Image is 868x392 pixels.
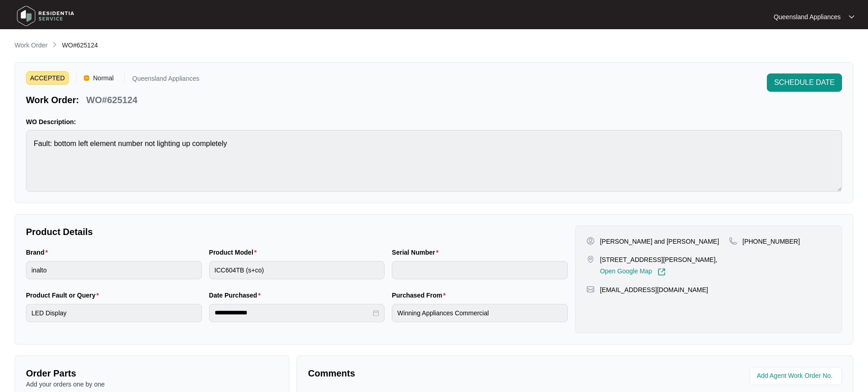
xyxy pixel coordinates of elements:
p: WO Description: [26,117,842,126]
input: Purchased From [392,304,568,322]
p: Comments [308,367,569,380]
label: Brand [26,248,51,257]
span: SCHEDULE DATE [774,77,835,88]
p: Queensland Appliances [132,75,199,85]
img: residentia service logo [14,2,77,30]
img: dropdown arrow [849,15,854,19]
p: [EMAIL_ADDRESS][DOMAIN_NAME] [600,285,708,294]
img: user-pin [586,237,595,245]
p: Work Order [15,41,47,50]
input: Date Purchased [215,308,371,318]
p: [PHONE_NUMBER] [743,237,800,246]
img: map-pin [586,285,595,293]
img: Vercel Logo [84,75,89,81]
a: Open Google Map [600,268,666,276]
span: ACCEPTED [26,71,69,85]
button: SCHEDULE DATE [767,73,842,92]
a: Work Order [13,41,49,51]
input: Brand [26,261,202,279]
input: Product Fault or Query [26,304,202,322]
input: Product Model [209,261,385,279]
p: WO#625124 [86,94,137,106]
img: Link-External [657,268,666,276]
label: Purchased From [392,291,449,300]
p: Product Details [26,225,568,238]
textarea: Fault: bottom left element number not lighting up completely [26,130,842,192]
span: WO#625124 [62,42,98,49]
p: Work Order: [26,94,79,106]
img: chevron-right [51,41,58,48]
img: map-pin [586,255,595,263]
p: [STREET_ADDRESS][PERSON_NAME], [600,255,718,264]
p: Queensland Appliances [774,12,841,21]
label: Product Model [209,248,261,257]
p: Order Parts [26,367,278,380]
p: Add your orders one by one [26,380,278,389]
p: [PERSON_NAME] and [PERSON_NAME] [600,237,719,246]
label: Serial Number [392,248,442,257]
label: Product Fault or Query [26,291,103,300]
input: Serial Number [392,261,568,279]
img: map-pin [729,237,737,245]
label: Date Purchased [209,291,264,300]
span: Normal [89,71,117,85]
input: Add Agent Work Order No. [757,371,837,382]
